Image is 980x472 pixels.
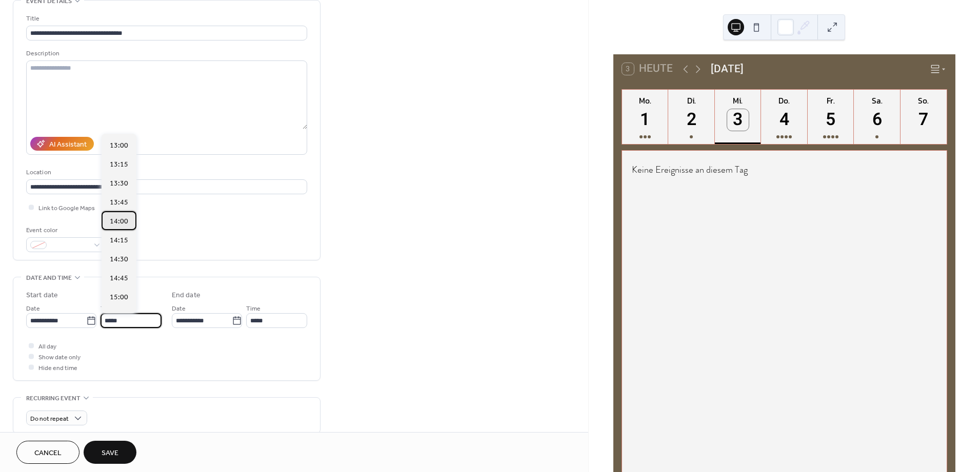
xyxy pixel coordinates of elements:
button: Di.2 [668,90,714,144]
div: Mi. [718,95,758,107]
div: 3 [727,109,749,131]
span: 14:00 [110,216,128,227]
span: 15:00 [110,292,128,303]
div: Start date [26,290,58,301]
div: Fr. [811,95,851,107]
div: Location [26,167,305,178]
div: 7 [913,109,934,131]
button: Fr.5 [808,90,854,144]
span: 14:15 [110,235,128,246]
div: 6 [866,109,888,131]
button: Cancel [16,441,79,464]
div: 4 [773,109,795,131]
div: Do. [764,95,804,107]
span: Date [26,303,40,314]
div: Keine Ereignisse an diesem Tag [624,156,945,183]
div: Description [26,48,305,59]
div: So. [904,95,944,107]
button: Mo.1 [622,90,668,144]
span: 13:45 [110,197,128,208]
div: AI Assistant [49,139,87,150]
span: Hide end time [38,363,77,374]
span: Recurring event [26,393,81,404]
span: Link to Google Maps [38,203,95,214]
span: 13:15 [110,159,128,170]
span: Show date only [38,352,81,363]
div: 2 [681,109,702,131]
span: Cancel [34,448,62,459]
div: Sa. [857,95,897,107]
span: Save [102,448,118,459]
span: 14:30 [110,254,128,265]
div: Di. [671,95,711,107]
button: Save [84,441,136,464]
div: Event color [26,225,103,236]
span: 13:30 [110,178,128,189]
button: So.7 [901,90,947,144]
span: 14:45 [110,273,128,284]
div: Title [26,13,305,24]
span: 15:15 [110,311,128,322]
button: Do.4 [761,90,807,144]
span: 13:00 [110,140,128,151]
div: [DATE] [711,61,744,77]
span: Do not repeat [30,413,69,425]
div: 5 [820,109,842,131]
span: Time [246,303,261,314]
button: Mi.3 [715,90,761,144]
div: Mo. [625,95,665,107]
div: End date [172,290,201,301]
button: AI Assistant [30,137,94,151]
span: Time [101,303,115,314]
button: Sa.6 [854,90,900,144]
span: Date and time [26,273,72,283]
div: 1 [634,109,656,131]
span: Date [172,303,186,314]
span: All day [38,341,56,352]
